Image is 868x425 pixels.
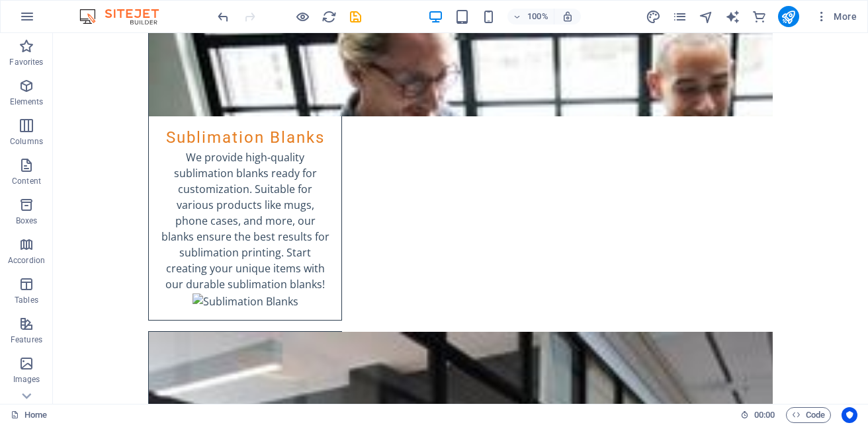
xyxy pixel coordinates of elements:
h6: 100% [527,9,548,24]
button: undo [215,9,231,24]
span: Code [792,407,825,423]
i: Reload page [322,9,337,24]
i: Save (Ctrl+S) [348,9,363,24]
button: navigator [699,9,715,24]
i: Undo: Change image (Ctrl+Z) [216,9,231,24]
img: Editor Logo [76,9,175,24]
p: Tables [15,295,38,305]
p: Boxes [16,215,38,226]
button: More [810,6,862,27]
p: Images [13,374,40,385]
p: Columns [10,136,43,147]
button: pages [672,9,688,24]
button: 100% [507,9,554,24]
span: More [815,10,857,23]
button: design [646,9,662,24]
button: text_generator [725,9,741,24]
button: Click here to leave preview mode and continue editing [294,9,310,24]
button: Usercentrics [842,407,857,423]
i: Publish [781,9,796,24]
p: Features [11,334,42,345]
span: 00 00 [754,407,775,423]
button: reload [321,9,337,24]
p: Accordion [8,255,45,266]
p: Content [12,176,41,186]
button: publish [778,6,799,27]
h6: Session time [740,407,775,423]
span: : [763,410,765,420]
button: Code [786,407,831,423]
a: Click to cancel selection. Double-click to open Pages [11,407,47,423]
p: Favorites [9,57,43,67]
button: save [347,9,363,24]
p: Elements [10,97,44,107]
button: commerce [752,9,767,24]
i: On resize automatically adjust zoom level to fit chosen device. [562,11,574,22]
